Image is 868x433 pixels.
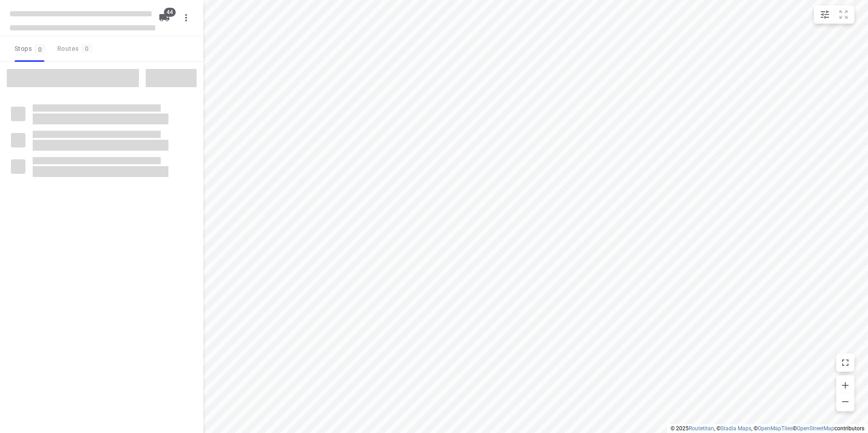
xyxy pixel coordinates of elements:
li: © 2025 , © , © © contributors [671,425,864,432]
a: Stadia Maps [720,425,751,432]
div: small contained button group [814,5,854,24]
a: OpenMapTiles [758,425,793,432]
a: OpenStreetMap [797,425,834,432]
a: Routetitan [689,425,714,432]
button: Map settings [816,5,834,24]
